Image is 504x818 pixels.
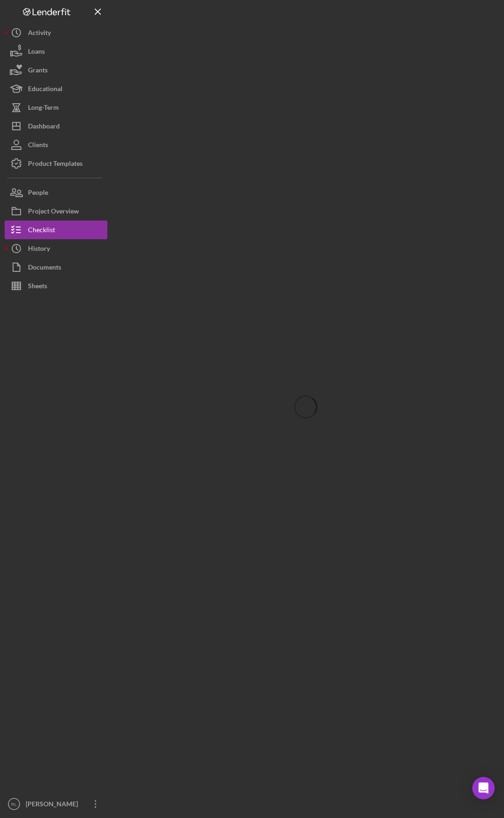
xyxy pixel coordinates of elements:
button: Clients [5,135,107,154]
div: Documents [28,258,61,279]
div: Checklist [28,221,55,242]
button: Grants [5,61,107,79]
div: [PERSON_NAME] [23,795,84,816]
div: Product Templates [28,154,83,175]
div: Project Overview [28,202,79,223]
button: Educational [5,79,107,98]
button: Product Templates [5,154,107,173]
div: Open Intercom Messenger [472,777,495,799]
div: History [28,239,50,260]
div: Activity [28,23,51,44]
div: Grants [28,61,48,82]
div: Sheets [28,277,47,298]
div: Educational [28,79,63,100]
div: Long-Term [28,98,59,119]
button: Documents [5,258,107,277]
div: Clients [28,135,48,156]
button: Checklist [5,221,107,239]
div: Dashboard [28,117,60,138]
div: People [28,183,48,204]
button: Dashboard [5,117,107,135]
button: RL[PERSON_NAME] [5,795,107,813]
button: History [5,239,107,258]
text: RL [11,802,17,807]
button: Sheets [5,277,107,295]
button: Loans [5,42,107,61]
button: Long-Term [5,98,107,117]
div: Loans [28,42,45,63]
button: Project Overview [5,202,107,221]
button: People [5,183,107,202]
button: Activity [5,23,107,42]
